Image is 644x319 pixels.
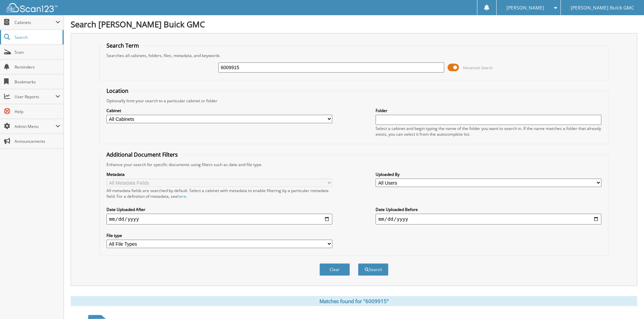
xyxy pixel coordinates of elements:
span: Advanced Search [463,65,493,70]
button: Clear [319,263,350,276]
div: Select a cabinet and begin typing the name of the folder you want to search in. If the name match... [376,126,601,137]
span: [PERSON_NAME] [506,6,544,10]
span: Cabinets [15,20,55,25]
label: Cabinet [106,108,332,113]
label: Date Uploaded Before [376,207,601,212]
div: Enhance your search for specific documents using filters such as date and file type. [103,162,605,167]
label: File type [106,233,332,238]
label: Folder [376,108,601,113]
span: User Reports [15,94,55,100]
span: [PERSON_NAME] Buick GMC [571,6,634,10]
legend: Location [103,87,132,95]
legend: Search Term [103,42,142,49]
input: end [376,214,601,224]
span: Help [15,109,60,114]
h1: Search [PERSON_NAME] Buick GMC [71,19,637,30]
input: start [106,214,332,224]
span: Admin Menu [15,124,55,129]
div: All metadata fields are searched by default. Select a cabinet with metadata to enable filtering b... [106,188,332,199]
div: Matches found for "6009915" [71,296,637,306]
legend: Additional Document Filters [103,151,181,158]
button: Search [358,263,388,276]
span: Announcements [15,138,60,144]
iframe: Chat Widget [610,287,644,319]
label: Metadata [106,171,332,177]
label: Uploaded By [376,171,601,177]
a: here [177,193,186,199]
span: Reminders [15,64,60,70]
span: Search [15,34,59,40]
div: Searches all cabinets, folders, files, metadata, and keywords [103,53,605,58]
div: Optionally limit your search to a particular cabinet or folder [103,98,605,104]
span: Scan [15,49,60,55]
span: Bookmarks [15,79,60,85]
label: Date Uploaded After [106,207,332,212]
img: scan123-logo-white.svg [7,3,57,12]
